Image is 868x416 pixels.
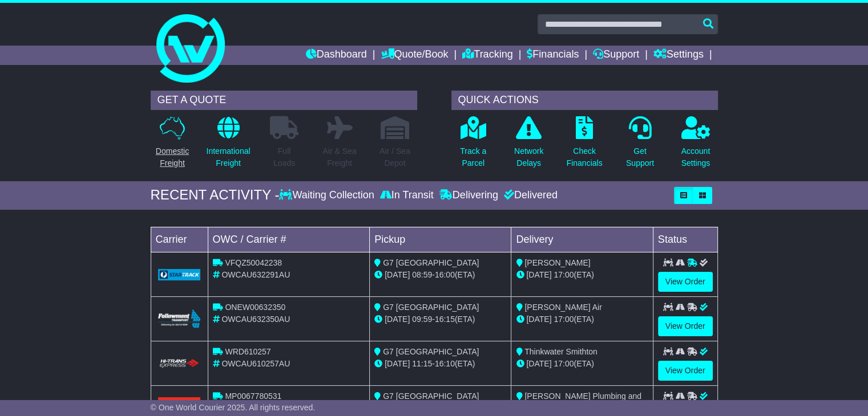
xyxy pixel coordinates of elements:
span: G7 [GEOGRAPHIC_DATA] [383,303,479,312]
div: (ETA) [516,269,648,281]
span: 16:15 [435,315,455,324]
span: [DATE] [385,270,410,279]
a: Track aParcel [459,116,487,176]
div: - (ETA) [374,313,506,325]
span: 11:15 [412,359,432,368]
img: HiTrans.png [158,358,201,369]
span: [DATE] [385,315,410,324]
span: G7 [GEOGRAPHIC_DATA] [383,258,479,267]
span: 17:00 [554,359,574,368]
a: Financials [527,46,579,65]
p: Check Financials [567,145,603,169]
p: Domestic Freight [156,145,189,169]
a: InternationalFreight [205,116,251,176]
div: GET A QUOTE [151,91,417,110]
img: GetCarrierServiceLogo [158,269,201,280]
div: - (ETA) [374,358,506,370]
span: © One World Courier 2025. All rights reserved. [151,403,316,412]
a: DomesticFreight [155,116,189,176]
span: G7 [GEOGRAPHIC_DATA] [383,391,479,401]
span: [DATE] [526,270,551,279]
span: Thinkwater Smithton [524,347,597,356]
span: OWCAU610257AU [221,359,290,368]
p: Air & Sea Freight [322,145,356,169]
p: Track a Parcel [460,145,486,169]
td: Pickup [370,227,511,252]
a: GetSupport [625,116,655,176]
p: Air / Sea Depot [380,145,410,169]
a: CheckFinancials [566,116,603,176]
a: View Order [658,272,713,292]
span: 08:59 [412,270,432,279]
div: - (ETA) [374,269,506,281]
span: 17:00 [554,315,574,324]
span: WRD610257 [225,347,271,356]
p: Account Settings [681,145,710,169]
span: [PERSON_NAME] Air [524,303,601,312]
a: NetworkDelays [514,116,544,176]
span: [DATE] [526,359,551,368]
div: Delivered [501,189,558,202]
div: Waiting Collection [279,189,377,202]
a: Tracking [462,46,512,65]
span: 16:10 [435,359,455,368]
span: 16:00 [435,270,455,279]
span: OWCAU632350AU [221,315,290,324]
div: (ETA) [516,358,648,370]
td: Carrier [151,227,208,252]
td: Status [653,227,717,252]
a: Support [593,46,639,65]
a: View Order [658,361,713,381]
p: Network Delays [514,145,543,169]
td: OWC / Carrier # [208,227,370,252]
span: [DATE] [385,359,410,368]
span: OWCAU632291AU [221,270,290,279]
p: International Freight [206,145,250,169]
div: In Transit [377,189,437,202]
a: Quote/Book [381,46,448,65]
p: Full Loads [270,145,298,169]
span: [PERSON_NAME] [524,258,590,267]
span: 17:00 [554,270,574,279]
div: RECENT ACTIVITY - [151,187,280,203]
div: Delivering [437,189,501,202]
span: VFQZ50042238 [225,258,282,267]
span: [DATE] [526,315,551,324]
span: [PERSON_NAME] Plumbing and Gasfitting [516,391,641,413]
div: QUICK ACTIONS [451,91,718,110]
a: Dashboard [306,46,367,65]
a: AccountSettings [681,116,711,176]
span: G7 [GEOGRAPHIC_DATA] [383,347,479,356]
a: View Order [658,316,713,336]
a: Settings [653,46,704,65]
span: 09:59 [412,315,432,324]
img: Followmont_Transport.png [158,309,201,328]
span: MP0067780531 [225,391,281,401]
p: Get Support [626,145,654,169]
span: ONEW00632350 [225,303,285,312]
div: (ETA) [516,313,648,325]
td: Delivery [511,227,653,252]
